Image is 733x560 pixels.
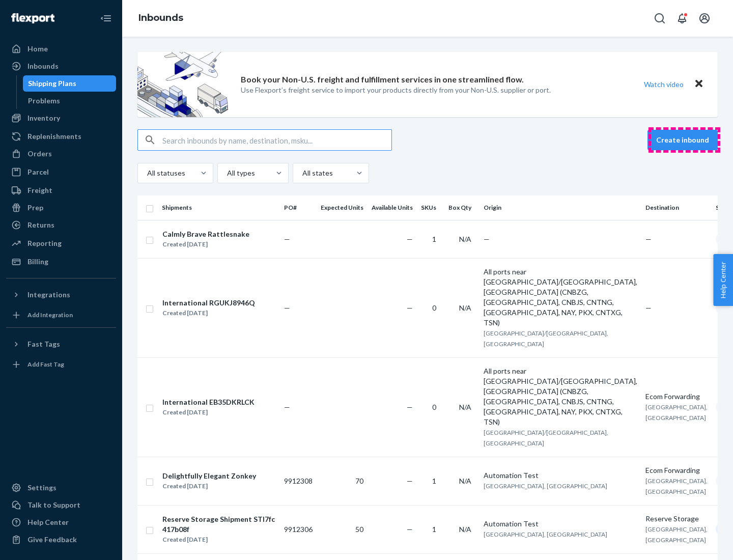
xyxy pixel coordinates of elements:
[407,477,413,485] span: —
[432,403,436,411] span: 0
[6,235,116,251] a: Reporting
[162,407,255,417] div: Created [DATE]
[27,290,70,300] div: Integrations
[645,235,652,243] span: —
[692,77,706,92] button: Close
[645,391,708,402] div: Ecom Forwarding
[162,298,255,308] div: International RGUKJ8946Q
[162,229,249,239] div: Calmly Brave Rattlesnake
[459,403,471,411] span: N/A
[355,525,363,534] span: 50
[6,514,116,530] a: Help Center
[645,303,652,312] span: —
[484,329,608,348] span: [GEOGRAPHIC_DATA]/[GEOGRAPHIC_DATA], [GEOGRAPHIC_DATA]
[162,471,256,481] div: Delightfully Elegant Zonkey
[407,303,413,312] span: —
[27,131,81,142] div: Replenishments
[27,167,49,177] div: Parcel
[484,482,607,490] span: [GEOGRAPHIC_DATA], [GEOGRAPHIC_DATA]
[27,61,59,71] div: Inbounds
[6,164,116,180] a: Parcel
[641,195,712,220] th: Destination
[407,403,413,411] span: —
[444,195,480,220] th: Box Qty
[6,110,116,126] a: Inventory
[27,339,60,349] div: Fast Tags
[484,366,637,427] div: All ports near [GEOGRAPHIC_DATA]/[GEOGRAPHIC_DATA], [GEOGRAPHIC_DATA] (CNBZG, [GEOGRAPHIC_DATA], ...
[355,477,363,485] span: 70
[459,235,471,243] span: N/A
[672,8,692,29] button: Open notifications
[280,505,317,553] td: 9912306
[484,530,607,538] span: [GEOGRAPHIC_DATA], [GEOGRAPHIC_DATA]
[96,8,116,29] button: Close Navigation
[27,185,52,195] div: Freight
[27,535,77,545] div: Give Feedback
[146,168,147,178] input: All statuses
[27,44,48,54] div: Home
[6,41,116,57] a: Home
[480,195,641,220] th: Origin
[432,303,436,312] span: 0
[459,477,471,485] span: N/A
[432,525,436,534] span: 1
[162,397,255,407] div: International EB35DKRLCK
[484,235,490,243] span: —
[130,4,191,33] ol: breadcrumbs
[23,93,117,109] a: Problems
[11,13,54,23] img: Flexport logo
[484,519,637,529] div: Automation Test
[284,403,290,411] span: —
[162,239,249,249] div: Created [DATE]
[6,58,116,74] a: Inbounds
[6,182,116,199] a: Freight
[6,200,116,216] a: Prep
[162,481,256,491] div: Created [DATE]
[301,168,302,178] input: All states
[27,311,73,319] div: Add Integration
[280,457,317,505] td: 9912308
[27,203,43,213] div: Prep
[694,8,715,29] button: Open account menu
[162,308,255,318] div: Created [DATE]
[27,220,54,230] div: Returns
[241,74,524,86] p: Book your Non-U.S. freight and fulfillment services in one streamlined flow.
[6,531,116,548] button: Give Feedback
[713,254,733,306] button: Help Center
[407,525,413,534] span: —
[27,483,57,493] div: Settings
[27,500,80,510] div: Talk to Support
[645,477,708,495] span: [GEOGRAPHIC_DATA], [GEOGRAPHIC_DATA]
[6,128,116,145] a: Replenishments
[647,130,718,150] button: Create inbound
[162,535,275,545] div: Created [DATE]
[28,78,76,89] div: Shipping Plans
[459,525,471,534] span: N/A
[650,8,670,29] button: Open Search Box
[6,217,116,233] a: Returns
[28,96,60,106] div: Problems
[27,257,48,267] div: Billing
[432,235,436,243] span: 1
[6,356,116,373] a: Add Fast Tag
[368,195,417,220] th: Available Units
[637,77,690,92] button: Watch video
[6,497,116,513] a: Talk to Support
[284,235,290,243] span: —
[226,168,227,178] input: All types
[280,195,317,220] th: PO#
[6,307,116,323] a: Add Integration
[27,113,60,123] div: Inventory
[645,465,708,475] div: Ecom Forwarding
[6,336,116,352] button: Fast Tags
[484,267,637,328] div: All ports near [GEOGRAPHIC_DATA]/[GEOGRAPHIC_DATA], [GEOGRAPHIC_DATA] (CNBZG, [GEOGRAPHIC_DATA], ...
[23,75,117,92] a: Shipping Plans
[407,235,413,243] span: —
[432,477,436,485] span: 1
[27,238,62,248] div: Reporting
[27,149,52,159] div: Orders
[6,480,116,496] a: Settings
[317,195,368,220] th: Expected Units
[241,85,551,95] p: Use Flexport’s freight service to import your products directly from your Non-U.S. supplier or port.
